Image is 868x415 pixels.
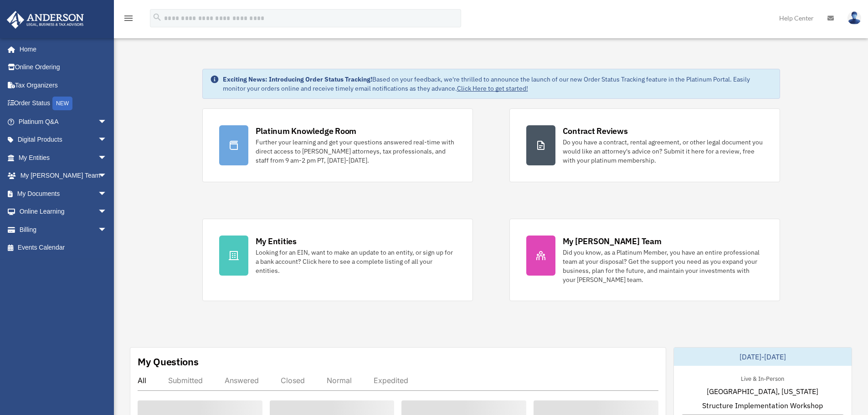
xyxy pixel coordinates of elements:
img: User Pic [847,11,861,25]
a: My Entitiesarrow_drop_down [6,149,121,167]
div: Submitted [168,376,203,385]
div: [DATE]-[DATE] [674,348,852,366]
div: Did you know, as a Platinum Member, you have an entire professional team at your disposal? Get th... [563,248,763,284]
span: [GEOGRAPHIC_DATA], [US_STATE] [707,386,818,397]
a: Tax Organizers [6,76,121,94]
div: Expedited [374,376,408,385]
span: Structure Implementation Workshop [702,400,823,411]
a: Order StatusNEW [6,94,121,113]
div: Closed [281,376,305,385]
span: arrow_drop_down [98,131,116,149]
span: arrow_drop_down [98,167,116,185]
a: Events Calendar [6,239,121,257]
div: My Questions [138,355,199,369]
div: NEW [52,97,72,110]
a: Platinum Knowledge Room Further your learning and get your questions answered real-time with dire... [202,108,473,182]
a: Home [6,40,116,58]
div: Do you have a contract, rental agreement, or other legal document you would like an attorney's ad... [563,138,763,165]
div: My [PERSON_NAME] Team [563,236,662,247]
a: Click Here to get started! [457,84,528,92]
div: All [138,376,146,385]
a: Digital Productsarrow_drop_down [6,131,121,149]
div: Live & In-Person [734,373,791,383]
a: menu [123,16,134,24]
i: menu [123,13,134,24]
a: Online Ordering [6,58,121,77]
div: Further your learning and get your questions answered real-time with direct access to [PERSON_NAM... [256,138,456,165]
a: My Entities Looking for an EIN, want to make an update to an entity, or sign up for a bank accoun... [202,219,473,301]
div: Based on your feedback, we're thrilled to announce the launch of our new Order Status Tracking fe... [223,75,772,93]
i: search [152,12,162,22]
span: arrow_drop_down [98,149,116,167]
div: Looking for an EIN, want to make an update to an entity, or sign up for a bank account? Click her... [256,248,456,275]
a: My [PERSON_NAME] Team Did you know, as a Platinum Member, you have an entire professional team at... [509,219,780,301]
span: arrow_drop_down [98,220,116,239]
a: My Documentsarrow_drop_down [6,184,121,203]
div: Normal [327,376,352,385]
a: My [PERSON_NAME] Teamarrow_drop_down [6,167,121,185]
img: Anderson Advisors Platinum Portal [4,11,87,29]
div: Platinum Knowledge Room [256,125,357,137]
div: Contract Reviews [563,125,628,137]
a: Platinum Q&Aarrow_drop_down [6,113,121,131]
span: arrow_drop_down [98,113,116,131]
span: arrow_drop_down [98,184,116,203]
a: Billingarrow_drop_down [6,220,121,239]
strong: Exciting News: Introducing Order Status Tracking! [223,75,372,83]
span: arrow_drop_down [98,203,116,221]
a: Contract Reviews Do you have a contract, rental agreement, or other legal document you would like... [509,108,780,182]
a: Online Learningarrow_drop_down [6,203,121,221]
div: Answered [225,376,259,385]
div: My Entities [256,236,297,247]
